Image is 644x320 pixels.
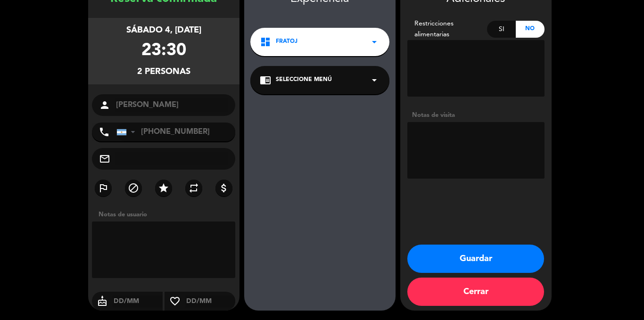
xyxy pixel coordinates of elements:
div: 2 personas [137,65,190,79]
button: Guardar [407,245,544,273]
i: arrow_drop_down [369,74,380,86]
input: DD/MM [113,295,163,307]
div: 23:30 [141,37,186,65]
button: Cerrar [407,278,544,306]
i: star [158,182,169,194]
span: Seleccione Menú [276,75,332,85]
i: dashboard [260,36,271,48]
div: Notas de usuario [94,210,239,220]
div: No [516,21,545,38]
div: Notas de visita [407,110,545,120]
i: phone [99,126,110,138]
div: Argentina: +54 [117,123,139,141]
i: mail_outline [99,153,110,164]
div: Restricciones alimentarias [407,18,487,40]
i: chrome_reader_mode [260,74,271,86]
i: person [99,99,110,111]
span: Fratoj [276,37,297,47]
i: repeat [188,182,199,194]
i: attach_money [218,182,230,194]
div: Si [487,21,516,38]
div: sábado 4, [DATE] [126,24,201,37]
i: block [128,182,139,194]
i: cake [92,295,113,307]
i: favorite_border [165,295,185,307]
i: arrow_drop_down [369,36,380,48]
i: outlined_flag [98,182,109,194]
input: DD/MM [185,295,236,307]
